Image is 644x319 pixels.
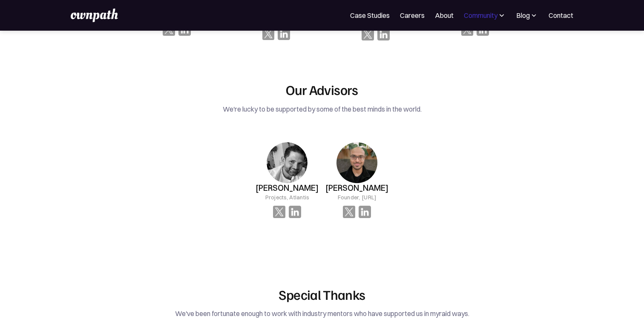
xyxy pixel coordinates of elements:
div: Projects, Atlantis [265,193,309,201]
h2: Our Advisors [127,81,517,98]
div: Blog [516,10,530,20]
div: Founder, [URL] [338,193,377,201]
a: Contact [549,10,573,20]
h2: Special Thanks [122,286,523,302]
h3: [PERSON_NAME] [256,183,319,193]
div: Community [464,10,506,20]
div: Community [464,10,497,20]
a: Careers [400,10,425,20]
div: Blog [516,10,538,20]
div: We're lucky to be supported by some of the best minds in the world. [127,103,517,115]
a: About [435,10,454,20]
h3: [PERSON_NAME] [325,183,388,193]
a: Case Studies [350,10,390,20]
